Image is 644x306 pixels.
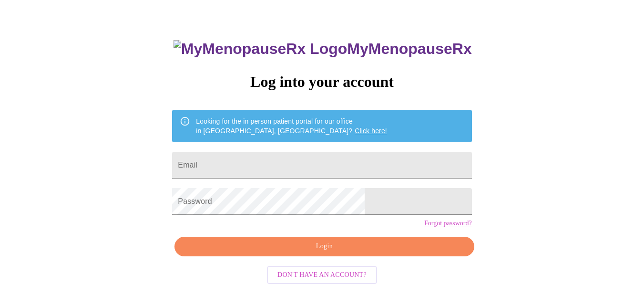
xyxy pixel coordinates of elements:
h3: Log into your account [172,73,471,91]
span: Login [185,241,463,253]
a: Click here! [355,127,387,135]
span: Don't have an account? [277,269,367,281]
button: Don't have an account? [267,266,377,285]
button: Login [174,237,474,256]
a: Don't have an account? [265,270,379,278]
div: Looking for the in person patient portal for our office in [GEOGRAPHIC_DATA], [GEOGRAPHIC_DATA]? [196,113,387,139]
img: MyMenopauseRx Logo [174,40,347,58]
a: Forgot password? [424,220,472,227]
h3: MyMenopauseRx [174,40,472,58]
